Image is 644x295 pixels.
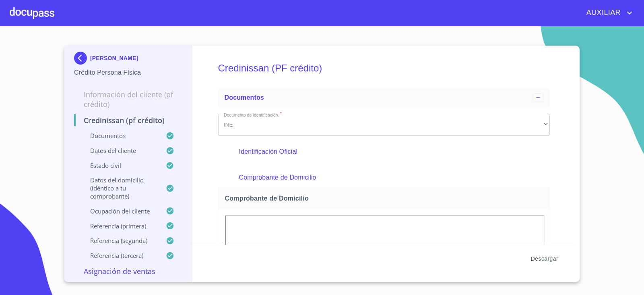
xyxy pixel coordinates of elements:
p: Ocupación del Cliente [74,207,166,215]
p: Referencia (segunda) [74,236,166,245]
p: Comprobante de Domicilio [239,173,529,182]
p: Referencia (primera) [74,222,166,230]
p: Datos del cliente [74,146,166,155]
div: [PERSON_NAME] [74,52,182,68]
span: Descargar [531,254,558,264]
p: Crédito Persona Física [74,68,182,77]
p: Datos del domicilio (idéntico a tu comprobante) [74,176,166,200]
img: Docupass spot blue [74,52,90,65]
p: Asignación de Ventas [74,266,182,276]
p: Identificación Oficial [239,147,529,157]
p: Estado civil [74,161,166,169]
span: AUXILIAR [580,6,625,19]
p: Información del cliente (PF crédito) [74,90,182,109]
span: Documentos [225,94,264,101]
div: INE [218,114,550,136]
p: Referencia (tercera) [74,251,166,259]
p: [PERSON_NAME] [90,55,138,61]
button: account of current user [580,6,634,19]
button: Descargar [528,251,561,266]
div: Documentos [218,88,550,107]
span: Comprobante de Domicilio [225,194,547,203]
p: Documentos [74,132,166,140]
h5: Credinissan (PF crédito) [218,52,550,85]
p: Credinissan (PF crédito) [74,115,182,125]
